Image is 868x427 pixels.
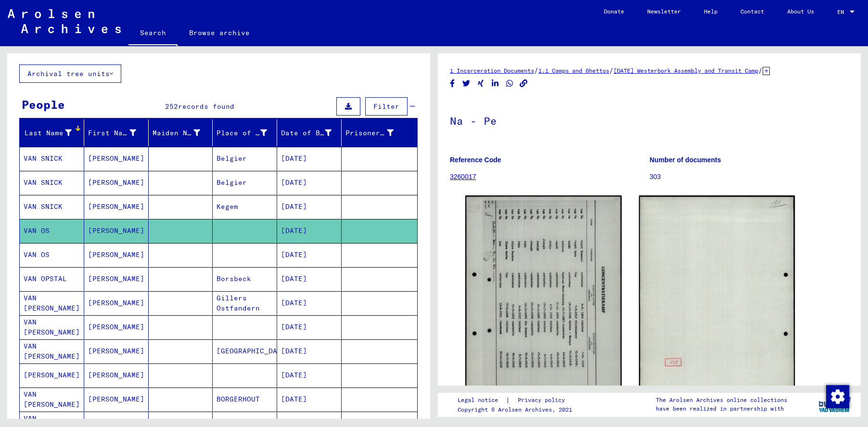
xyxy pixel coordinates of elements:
[84,219,149,243] mat-cell: [PERSON_NAME]
[650,172,849,182] p: 303
[84,171,149,194] mat-cell: [PERSON_NAME]
[277,267,342,291] mat-cell: [DATE]
[213,119,277,146] mat-header-cell: Place of Birth
[826,385,849,408] div: Change consent
[609,66,613,75] span: /
[128,21,178,46] a: Search
[277,315,342,339] mat-cell: [DATE]
[149,119,213,146] mat-header-cell: Maiden Name
[461,78,472,90] button: Share on Twitter
[213,171,277,194] mat-cell: Belgier
[639,195,795,415] img: 002.jpg
[465,195,622,414] img: 001.jpg
[213,388,277,411] mat-cell: BORGERHOUT
[277,119,342,146] mat-header-cell: Date of Birth
[84,195,149,219] mat-cell: [PERSON_NAME]
[450,173,476,181] a: 3260017
[450,99,849,141] h1: Na - Pe
[656,396,787,404] p: The Arolsen Archives online collections
[277,171,342,194] mat-cell: [DATE]
[213,147,277,170] mat-cell: Belgier
[165,102,178,111] span: 252
[20,291,84,315] mat-cell: VAN [PERSON_NAME]
[84,119,149,146] mat-header-cell: First Name
[84,243,149,267] mat-cell: [PERSON_NAME]
[277,291,342,315] mat-cell: [DATE]
[365,97,408,116] button: Filter
[20,219,84,243] mat-cell: VAN OS
[22,96,65,113] div: People
[20,388,84,411] mat-cell: VAN [PERSON_NAME]
[277,339,342,363] mat-cell: [DATE]
[24,128,72,138] div: Last Name
[505,78,515,90] button: Share on WhatsApp
[153,128,201,138] div: Maiden Name
[84,339,149,363] mat-cell: [PERSON_NAME]
[650,156,721,164] b: Number of documents
[84,315,149,339] mat-cell: [PERSON_NAME]
[20,147,84,170] mat-cell: VAN SNICK
[213,267,277,291] mat-cell: Borsbeck
[84,388,149,411] mat-cell: [PERSON_NAME]
[24,125,84,141] div: Last Name
[510,395,576,405] a: Privacy policy
[837,9,848,15] span: EN
[20,171,84,194] mat-cell: VAN SNICK
[277,243,342,267] mat-cell: [DATE]
[84,267,149,291] mat-cell: [PERSON_NAME]
[20,267,84,291] mat-cell: VAN OPSTAL
[281,128,332,138] div: Date of Birth
[450,67,534,74] a: 1 Incarceration Documents
[88,125,148,141] div: First Name
[817,392,853,416] img: yv_logo.png
[277,219,342,243] mat-cell: [DATE]
[20,315,84,339] mat-cell: VAN [PERSON_NAME]
[458,405,576,414] p: Copyright © Arolsen Archives, 2021
[538,67,609,74] a: 1.1 Camps and Ghettos
[656,404,787,413] p: have been realized in partnership with
[178,21,261,44] a: Browse archive
[277,147,342,170] mat-cell: [DATE]
[345,125,406,141] div: Prisoner #
[613,67,758,74] a: [DATE] Westerbork Assembly and Transit Camp
[20,195,84,219] mat-cell: VAN SNICK
[277,363,342,387] mat-cell: [DATE]
[342,119,417,146] mat-header-cell: Prisoner #
[213,339,277,363] mat-cell: [GEOGRAPHIC_DATA]
[373,102,399,111] span: Filter
[458,395,506,405] a: Legal notice
[519,78,529,90] button: Copy link
[450,156,501,164] b: Reference Code
[476,78,486,90] button: Share on Xing
[281,125,344,141] div: Date of Birth
[534,66,538,75] span: /
[458,395,576,405] div: |
[20,119,84,146] mat-header-cell: Last Name
[490,78,500,90] button: Share on LinkedIn
[20,363,84,387] mat-cell: [PERSON_NAME]
[84,363,149,387] mat-cell: [PERSON_NAME]
[217,125,279,141] div: Place of Birth
[84,147,149,170] mat-cell: [PERSON_NAME]
[20,243,84,267] mat-cell: VAN OS
[84,291,149,315] mat-cell: [PERSON_NAME]
[277,388,342,411] mat-cell: [DATE]
[19,65,121,83] button: Archival tree units
[8,9,121,33] img: Arolsen_neg.svg
[213,291,277,315] mat-cell: Gillers Ostfandern
[345,128,394,138] div: Prisoner #
[213,195,277,219] mat-cell: Kegem
[217,128,267,138] div: Place of Birth
[758,66,763,75] span: /
[88,128,136,138] div: First Name
[178,102,234,111] span: records found
[153,125,213,141] div: Maiden Name
[277,195,342,219] mat-cell: [DATE]
[826,385,849,408] img: Change consent
[447,78,458,90] button: Share on Facebook
[20,339,84,363] mat-cell: VAN [PERSON_NAME]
